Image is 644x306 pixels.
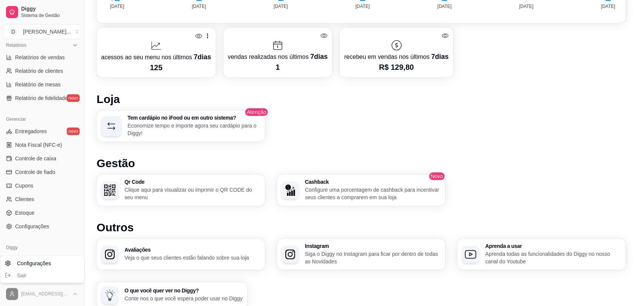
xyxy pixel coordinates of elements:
span: Entregadores [15,128,47,135]
span: Relatórios [6,42,26,48]
img: Qr Code [104,185,115,196]
span: Controle de caixa [15,155,56,162]
p: R$ 129,80 [344,62,448,72]
span: Diggy [21,6,78,12]
span: D [9,28,17,35]
span: Relatório de clientes [15,67,63,75]
h3: Aprenda a usar [485,243,621,249]
h1: Gestão [97,157,626,170]
h3: Qr Code [124,179,260,185]
p: 125 [101,62,211,73]
button: Select a team [3,24,81,39]
p: Clique aqui para visualizar ou imprimir o QR CODE do seu menu [124,186,260,201]
h3: Cashback [305,179,441,185]
h3: Instagram [305,243,441,249]
span: 7 dias [310,53,327,60]
h3: Tem cardápio no iFood ou em outro sistema? [128,115,260,120]
span: Relatório de mesas [15,81,61,88]
span: Clientes [15,195,34,203]
img: Aprenda a usar [465,249,476,260]
div: Diggy [3,241,81,254]
h1: Loja [97,92,626,106]
h3: Avaliações [124,247,260,252]
tspan: [DATE] [519,4,533,9]
tspan: [DATE] [192,4,206,9]
img: Instagram [284,249,296,260]
img: Cashback [284,185,296,196]
tspan: [DATE] [110,4,124,9]
p: Conte nos o que você espera poder usar no Diggy [124,295,243,302]
span: 7 dias [194,53,211,61]
span: Atenção [244,108,268,117]
span: Relatórios de vendas [15,54,65,61]
tspan: [DATE] [274,4,288,9]
div: Gerenciar [3,113,81,125]
p: Siga o Diggy no Instagram para ficar por dentro de todas as Novidades [305,250,441,265]
span: Nota Fiscal (NFC-e) [15,141,62,149]
p: acessos ao seu menu nos últimos [101,52,211,62]
img: O que você quer ver no Diggy? [104,289,115,301]
p: Aprenda todas as funcionalidades do Diggy no nosso canal do Youtube [485,250,621,265]
span: Sistema de Gestão [21,12,78,18]
span: Controle de fiado [15,168,55,176]
tspan: [DATE] [601,4,615,9]
span: Configurações [17,259,51,267]
img: Avaliações [104,249,115,260]
span: Relatório de fidelidade [15,94,68,102]
p: Veja o que seus clientes estão falando sobre sua loja [124,254,260,261]
h1: Outros [97,221,626,234]
h3: O que você quer ver no Diggy? [124,288,243,293]
p: vendas realizadas nos últimos [228,51,328,62]
tspan: [DATE] [437,4,452,9]
span: 7 dias [431,53,449,60]
div: [PERSON_NAME] ... [23,28,71,35]
tspan: [DATE] [355,4,370,9]
span: Novo [428,172,445,181]
p: recebeu em vendas nos últimos [344,51,448,62]
span: Cupons [15,182,33,189]
p: Configure uma porcentagem de cashback para incentivar seus clientes a comprarem em sua loja [305,186,441,201]
span: Estoque [15,209,34,217]
p: Economize tempo e importe agora seu cardápio para o Diggy! [128,122,260,137]
span: Configurações [15,223,49,230]
p: 1 [228,62,328,72]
